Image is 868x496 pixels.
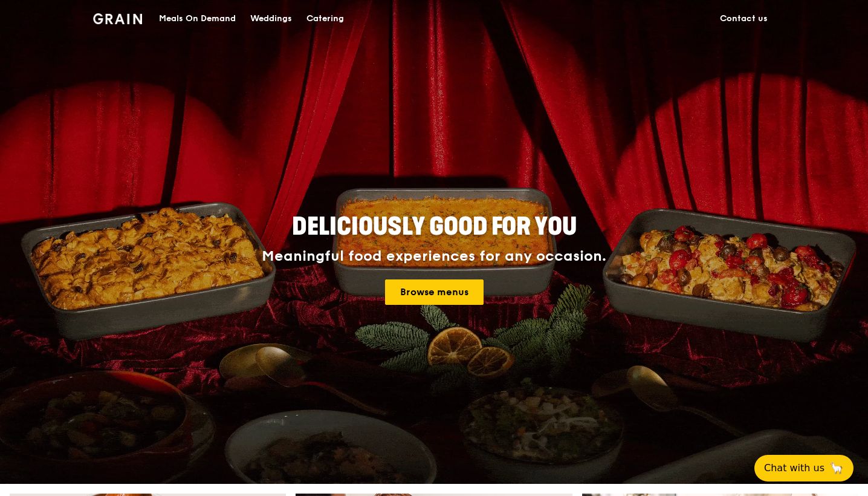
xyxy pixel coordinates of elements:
div: Catering [306,1,344,37]
span: Chat with us [764,461,824,475]
button: Chat with us🦙 [754,455,853,481]
span: 🦙 [829,461,844,475]
a: Catering [299,1,351,37]
img: Grain [93,13,142,24]
a: Contact us [713,1,775,37]
div: Weddings [250,1,292,37]
span: Deliciously good for you [292,212,577,241]
a: Browse menus [385,279,484,305]
div: Meaningful food experiences for any occasion. [216,248,652,265]
a: Weddings [243,1,299,37]
div: Meals On Demand [159,1,236,37]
